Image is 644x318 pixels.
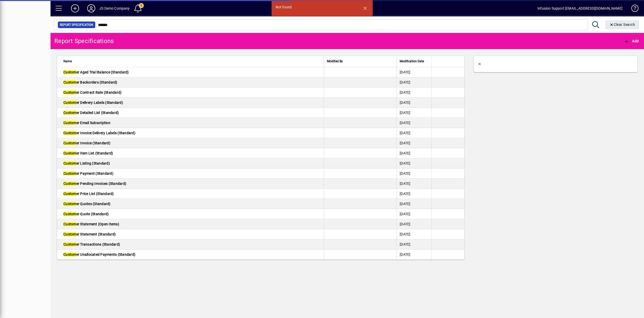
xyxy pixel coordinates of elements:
td: [DATE] [396,178,432,189]
em: Custom [63,90,76,94]
td: [DATE] [396,77,432,87]
em: Custom [63,252,76,256]
em: Custom [63,131,76,135]
td: [DATE] [396,199,432,209]
span: er Quotes (Standard) [63,202,111,206]
span: er Statement (Open Items) [63,222,119,226]
div: Name [63,58,321,64]
span: er Delivery Labels (Standard) [63,101,123,105]
td: [DATE] [396,148,432,158]
span: er Unallocated Payments (Standard) [63,252,135,256]
td: [DATE] [396,138,432,148]
em: Custom [63,202,76,206]
div: Modification Date [400,58,428,64]
em: Custom [63,70,76,74]
div: Infusion Support [EMAIL_ADDRESS][DOMAIN_NAME] [537,4,623,12]
span: er Email Subscription [63,121,110,125]
td: [DATE] [396,209,432,219]
td: [DATE] [396,168,432,178]
span: er Price List (Standard) [63,192,114,196]
em: Custom [63,151,76,155]
span: er Contract Rate (Standard) [63,90,122,94]
span: Add [624,39,639,43]
em: Custom [63,161,76,165]
em: Custom [63,242,76,246]
button: Add [622,36,640,46]
span: er Pending Invoices (Standard) [63,182,126,186]
em: Custom [63,111,76,115]
em: Custom [63,80,76,84]
div: JS Demo Company [99,4,130,12]
span: Clear Search [609,23,635,27]
td: [DATE] [396,189,432,199]
em: Custom [63,192,76,196]
span: er Item List (Standard) [63,151,113,155]
em: Custom [63,222,76,226]
span: er Payment (Standard) [63,171,113,175]
td: [DATE] [396,97,432,108]
div: Report Specifications [54,37,114,45]
td: [DATE] [396,108,432,118]
span: er Statement (Standard) [63,232,116,236]
span: er Listing (Standard) [63,161,110,165]
span: er Backorders (Standard) [63,80,117,84]
em: Custom [63,101,76,105]
button: Profile [83,4,99,13]
em: Custom [63,121,76,125]
span: er Invoice (Standard) [63,141,110,145]
td: [DATE] [396,239,432,249]
td: [DATE] [396,118,432,128]
td: [DATE] [396,67,432,77]
span: er Invoice Delivery Labels (Standard) [63,131,135,135]
button: Back [474,57,486,69]
td: [DATE] [396,249,432,260]
td: [DATE] [396,158,432,168]
button: Add [67,4,83,13]
span: er Detailed List (Standard) [63,111,119,115]
a: Knowledge Base [628,1,638,17]
span: er Aged Trial Balance (Standard) [63,70,129,74]
span: Modified By [327,58,343,64]
em: Custom [63,171,76,175]
td: [DATE] [396,128,432,138]
em: Custom [63,141,76,145]
button: Clear [605,20,639,29]
em: Custom [63,232,76,236]
td: [DATE] [396,219,432,229]
span: er Quote (Standard) [63,212,109,216]
em: Custom [63,182,76,186]
td: [DATE] [396,229,432,239]
em: Custom [63,212,76,216]
td: [DATE] [396,87,432,97]
span: Report Specification [60,22,93,27]
span: Name [63,58,72,64]
span: Modification Date [400,58,424,64]
span: er Transactions (Standard) [63,242,120,246]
